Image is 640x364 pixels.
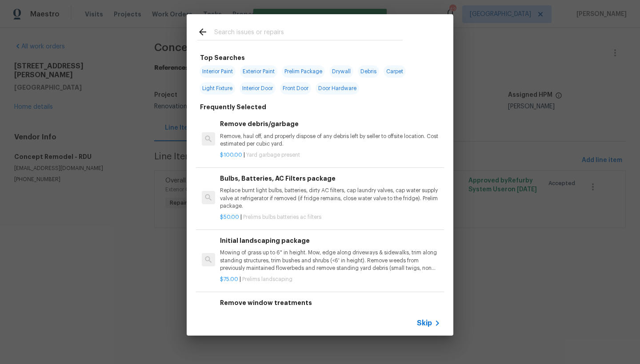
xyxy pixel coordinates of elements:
[220,276,440,283] p: |
[200,53,245,63] h6: Top Searches
[417,319,432,328] span: Skip
[214,27,403,40] input: Search issues or repairs
[220,214,440,221] p: |
[220,236,440,245] h6: Initial landscaping package
[220,151,440,159] p: |
[220,214,239,220] span: $50.00
[384,65,406,78] span: Carpet
[220,152,242,158] span: $100.00
[200,102,266,112] h6: Frequently Selected
[329,65,353,78] span: Drywall
[280,82,311,95] span: Front Door
[358,65,379,78] span: Debris
[220,174,440,183] h6: Bulbs, Batteries, AC Filters package
[220,249,440,272] p: Mowing of grass up to 6" in height. Mow, edge along driveways & sidewalks, trim along standing st...
[243,214,321,220] span: Prelims bulbs batteries ac filters
[242,277,292,282] span: Prelims landscaping
[316,82,359,95] span: Door Hardware
[220,133,440,148] p: Remove, haul off, and properly dispose of any debris left by seller to offsite location. Cost est...
[220,277,238,282] span: $75.00
[200,82,235,95] span: Light Fixture
[220,298,440,308] h6: Remove window treatments
[240,82,276,95] span: Interior Door
[220,187,440,210] p: Replace burnt light bulbs, batteries, dirty AC filters, cap laundry valves, cap water supply valv...
[200,65,236,78] span: Interior Paint
[282,65,325,78] span: Prelim Package
[220,119,440,129] h6: Remove debris/garbage
[246,152,300,158] span: Yard garbage present
[240,65,277,78] span: Exterior Paint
